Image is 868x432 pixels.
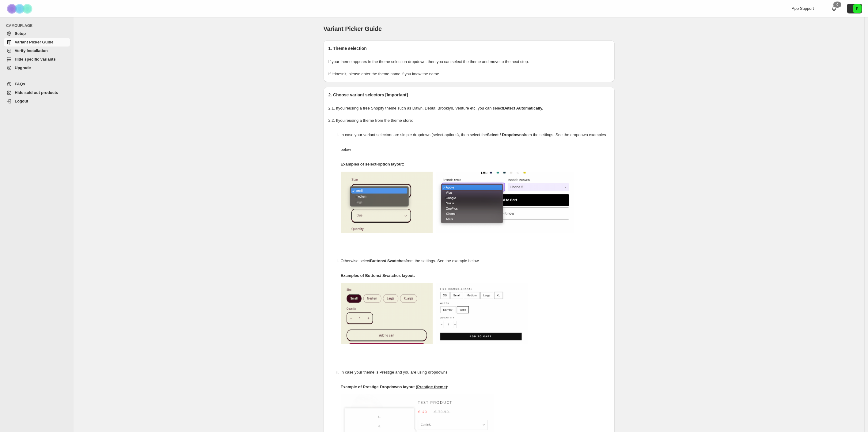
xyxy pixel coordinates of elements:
a: Setup [4,29,70,38]
p: In case your variant selectors are simple dropdown (select-options), then select the from the set... [341,128,610,157]
p: 2.1. If you're using a free Shopify theme such as Dawn, Debut, Brooklyn, Venture etc, you can select [328,105,610,111]
strong: Buttons/ Swatches [370,259,406,263]
img: camouflage-swatch-2 [436,283,528,344]
img: camouflage-select-options [341,172,433,233]
span: Variant Picker Guide [324,25,382,32]
a: Variant Picker Guide [4,38,70,47]
p: Otherwise select from the settings. See the example below [341,254,610,268]
a: Verify Installation [4,47,70,55]
img: Camouflage [5,0,36,17]
a: Hide sold out products [4,88,70,97]
strong: Examples of Buttons/ Swatches layout: [341,273,415,278]
span: Setup [15,31,26,36]
span: Verify Installation [15,48,48,53]
p: If it doesn't , please enter the theme name if you know the name. [328,71,610,77]
span: FAQs [15,82,25,86]
span: CAMOUFLAGE [6,23,70,28]
span: Hide specific variants [15,57,56,61]
a: Logout [4,97,70,106]
span: Upgrade [15,65,31,70]
p: 2.2. If you're using a theme from the theme store: [328,117,610,124]
h2: 2. Choose variant selectors [Important] [328,92,610,98]
strong: Detect Automatically. [503,106,543,110]
a: Upgrade [4,64,70,72]
a: FAQs [4,80,70,88]
span: Avatar with initials R [853,4,862,13]
strong: Example of Prestige-Dropdowns layout ( ): [341,385,449,389]
a: 0 [831,6,837,12]
h2: 1. Theme selection [328,45,610,51]
span: Variant Picker Guide [15,40,53,44]
a: Hide specific variants [4,55,70,64]
span: Logout [15,99,28,103]
button: Avatar with initials R [847,4,862,13]
strong: Examples of select-option layout: [341,162,404,166]
span: Prestige theme [417,385,445,389]
div: 0 [833,2,841,8]
img: camouflage-swatch-1 [341,283,433,344]
span: App Support [792,6,814,11]
img: camouflage-select-options-2 [436,172,574,233]
strong: Select / Dropdowns [487,132,524,137]
span: Hide sold out products [15,90,58,95]
text: R [856,7,859,10]
p: If your theme appears in the theme selection dropdown, then you can select the theme and move to ... [328,59,610,65]
p: In case your theme is Prestige and you are using dropdowns [341,365,610,380]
